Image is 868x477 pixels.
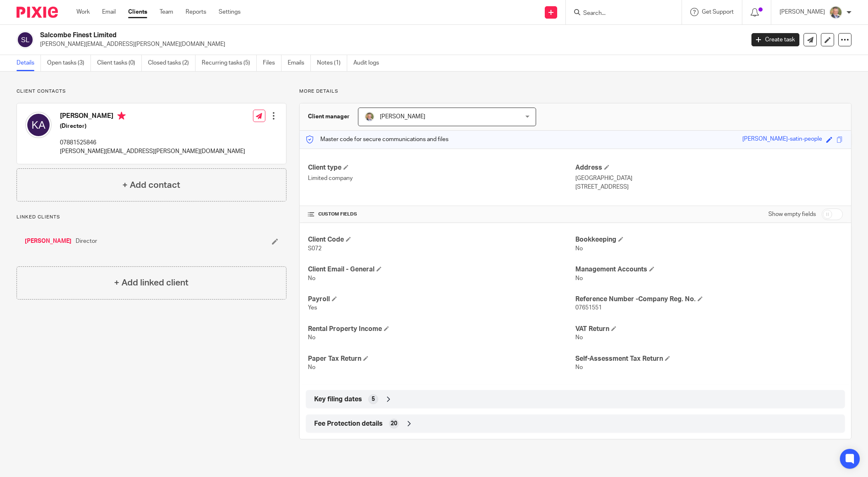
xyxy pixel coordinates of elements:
label: Show empty fields [768,210,816,218]
p: [GEOGRAPHIC_DATA] [575,174,843,182]
a: Notes (1) [317,55,347,71]
span: S072 [308,246,322,252]
h4: VAT Return [575,325,843,333]
h4: Client Email - General [308,265,575,274]
a: Audit logs [353,55,385,71]
span: No [308,364,315,370]
h4: Rental Property Income [308,325,575,333]
span: No [575,246,583,252]
a: Email [102,8,116,16]
span: No [575,276,583,281]
span: Yes [308,305,317,311]
a: Emails [288,55,311,71]
h5: (Director) [60,122,245,130]
a: Files [263,55,281,71]
h2: Salcombe Finest Limited [40,31,599,40]
img: svg%3E [25,112,52,138]
h4: + Add contact [122,179,180,192]
p: [PERSON_NAME][EMAIL_ADDRESS][PERSON_NAME][DOMAIN_NAME] [40,40,739,48]
span: No [308,276,315,281]
a: Team [160,8,173,16]
span: [PERSON_NAME] [380,114,425,120]
h4: Payroll [308,295,575,304]
p: Master code for secure communications and files [306,135,448,144]
div: [PERSON_NAME]-satin-people [742,135,822,144]
span: 07651551 [575,305,602,311]
a: Details [17,55,41,71]
a: Work [76,8,90,16]
a: [PERSON_NAME] [25,237,72,245]
p: Limited company [308,174,575,182]
h4: Paper Tax Return [308,355,575,363]
span: No [308,335,315,340]
p: [PERSON_NAME][EMAIL_ADDRESS][PERSON_NAME][DOMAIN_NAME] [60,147,245,156]
h4: Client type [308,163,575,172]
a: Create task [751,33,799,46]
a: Client tasks (0) [97,55,142,71]
a: Recurring tasks (5) [202,55,257,71]
h4: Management Accounts [575,265,843,274]
p: Linked clients [17,214,286,221]
a: Closed tasks (2) [148,55,196,71]
h4: [PERSON_NAME] [60,112,245,122]
p: Client contacts [17,88,286,95]
p: 07881525846 [60,139,245,147]
img: svg%3E [17,31,34,48]
h4: Client Code [308,235,575,244]
img: High%20Res%20Andrew%20Price%20Accountants_Poppy%20Jakes%20photography-1109.jpg [829,6,842,19]
p: [STREET_ADDRESS] [575,183,843,191]
h4: Address [575,163,843,172]
h4: Reference Number -Company Reg. No. [575,295,843,304]
i: Primary [117,112,126,120]
p: More details [299,88,851,95]
span: Fee Protection details [314,419,383,428]
img: Pixie [17,7,58,18]
a: Settings [219,8,241,16]
span: Get Support [702,9,734,15]
span: 20 [391,419,397,428]
h3: Client manager [308,113,350,121]
h4: Bookkeeping [575,235,843,244]
h4: Self-Assessment Tax Return [575,355,843,363]
span: No [575,335,583,340]
h4: CUSTOM FIELDS [308,211,575,218]
h4: + Add linked client [114,276,188,289]
a: Open tasks (3) [47,55,91,71]
span: Key filing dates [314,395,362,404]
p: [PERSON_NAME] [780,8,825,16]
img: High%20Res%20Andrew%20Price%20Accountants_Poppy%20Jakes%20photography-1109.jpg [365,112,374,122]
span: Director [76,237,97,245]
input: Search [582,10,657,17]
span: No [575,364,583,370]
span: 5 [372,395,375,403]
a: Clients [128,8,147,16]
a: Reports [186,8,206,16]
